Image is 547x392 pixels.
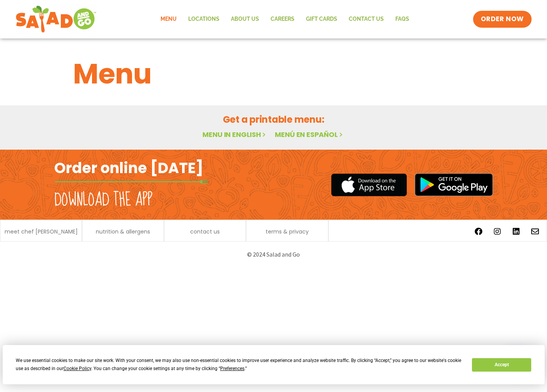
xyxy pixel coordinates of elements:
nav: Menu [155,10,415,28]
h1: Menu [73,53,474,95]
span: Cookie Policy [64,366,91,371]
img: appstore [331,172,407,197]
a: meet chef [PERSON_NAME] [5,229,78,234]
a: GIFT CARDS [300,10,343,28]
img: new-SAG-logo-768×292 [15,4,97,35]
span: Preferences [220,366,244,371]
span: ORDER NOW [481,15,524,24]
a: Careers [265,10,300,28]
div: We use essential cookies to make our site work. With your consent, we may also use non-essential ... [16,357,463,373]
button: Accept [472,358,531,372]
h2: Get a printable menu: [73,113,474,126]
a: Menu in English [202,130,267,139]
a: Menú en español [275,130,344,139]
a: ORDER NOW [473,11,532,28]
a: Menu [155,10,182,28]
a: terms & privacy [266,229,309,234]
p: © 2024 Salad and Go [58,249,489,260]
img: google_play [415,173,493,196]
h2: Download the app [54,189,152,211]
a: FAQs [390,10,415,28]
a: About Us [225,10,265,28]
a: contact us [190,229,220,234]
a: Locations [182,10,225,28]
img: fork [54,180,208,184]
a: Contact Us [343,10,390,28]
h2: Order online [DATE] [54,158,203,177]
a: nutrition & allergens [96,229,150,234]
div: Cookie Consent Prompt [3,345,545,384]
